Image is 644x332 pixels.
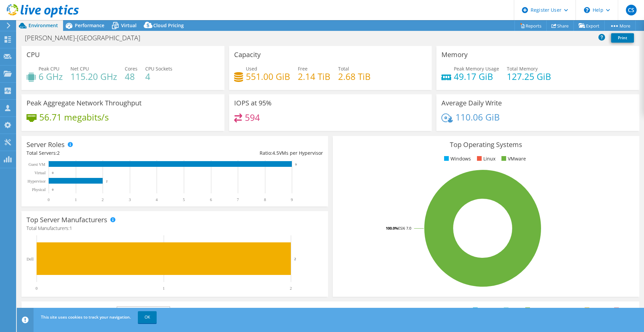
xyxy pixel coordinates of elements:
text: Hypervisor [28,179,46,184]
text: 0 [52,171,54,175]
text: 2 [102,197,104,202]
text: Guest VM [29,162,45,167]
a: OK [138,311,157,323]
text: 9 [291,197,293,202]
text: 1 [75,197,77,202]
h4: 127.25 GiB [507,73,551,80]
span: Cloud Pricing [153,22,184,29]
div: Ratio: VMs per Hypervisor [175,149,323,157]
span: Peak Memory Usage [454,65,499,72]
h4: 49.17 GiB [454,73,499,80]
text: 1 [163,286,165,291]
h3: IOPS at 95% [234,99,272,107]
a: Share [546,20,574,31]
h4: 48 [125,73,138,80]
h3: Top Operating Systems [338,141,634,148]
h4: 551.00 GiB [246,73,290,80]
span: Peak CPU [39,65,59,72]
text: 2 [106,180,108,183]
text: 7 [237,197,239,202]
span: 4.5 [272,150,279,156]
h3: Capacity [234,51,261,58]
h3: Top Server Manufacturers [26,216,107,224]
h4: 2.68 TiB [338,73,371,80]
text: 3 [129,197,131,202]
tspan: ESXi 7.0 [398,226,411,231]
a: Print [611,33,634,43]
span: Total [338,65,349,72]
text: 2 [294,257,296,261]
span: CPU Sockets [145,65,172,72]
a: Reports [515,20,547,31]
h4: 2.14 TiB [298,73,330,80]
text: 0 [48,197,50,202]
text: Virtual [35,171,46,175]
h4: Total Manufacturers: [26,225,323,232]
span: Performance [75,22,104,29]
h4: 4 [145,73,172,80]
a: Export [574,20,605,31]
tspan: 100.0% [386,226,398,231]
li: Latency [583,306,608,314]
text: 0 [36,286,38,291]
span: CS [626,5,637,15]
span: Used [246,65,257,72]
h4: 110.06 GiB [455,113,500,121]
span: Cores [125,65,138,72]
span: Virtual [121,22,137,29]
text: Physical [32,187,46,192]
span: Total Memory [507,65,538,72]
li: IOPS [612,306,631,314]
h4: 6 GHz [39,73,63,80]
h3: Server Roles [26,141,65,148]
text: 0 [52,188,54,191]
span: Net CPU [70,65,89,72]
li: VMware [500,155,526,162]
h4: 115.20 GHz [70,73,117,80]
li: Linux [475,155,495,162]
h4: 56.71 megabits/s [39,113,109,121]
li: CPU [502,306,519,314]
span: IOPS [117,307,170,315]
svg: \n [584,7,590,13]
h3: CPU [26,51,40,58]
li: Memory [471,306,498,314]
h3: Peak Aggregate Network Throughput [26,99,142,107]
text: 4 [156,197,158,202]
h1: [PERSON_NAME]-[GEOGRAPHIC_DATA] [22,34,151,42]
text: 6 [210,197,212,202]
li: Windows [442,155,471,162]
span: 1 [69,225,72,231]
h3: Memory [441,51,468,58]
text: 8 [264,197,266,202]
span: Free [298,65,308,72]
h4: 594 [245,114,260,121]
div: Total Servers: [26,149,175,157]
li: Network Throughput [524,306,579,314]
text: 9 [295,163,297,166]
span: This site uses cookies to track your navigation. [41,314,131,320]
h3: Average Daily Write [441,99,502,107]
a: More [604,20,636,31]
span: 2 [57,150,60,156]
text: 5 [183,197,185,202]
span: Environment [29,22,58,29]
text: Dell [26,257,34,262]
text: 2 [290,286,292,291]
